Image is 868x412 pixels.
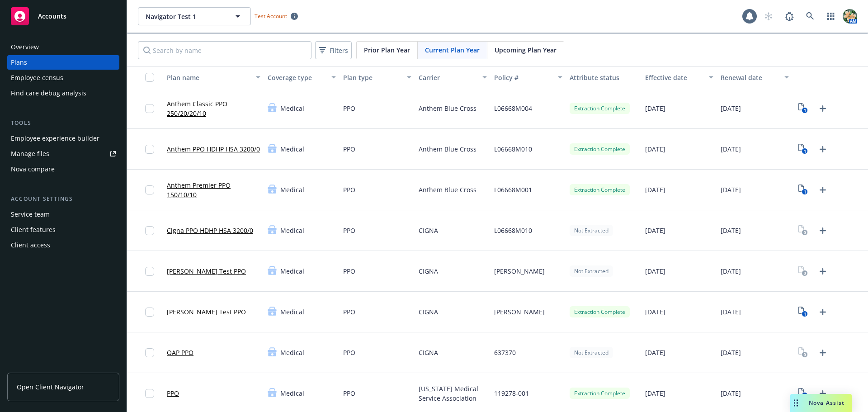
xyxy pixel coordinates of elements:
span: Navigator Test 1 [146,12,224,21]
span: [PERSON_NAME] [494,266,545,276]
img: photo [843,9,857,24]
input: Toggle Row Selected [145,267,154,276]
div: Effective date [645,73,703,82]
a: View Plan Documents [796,264,811,279]
span: [PERSON_NAME] [494,307,545,317]
div: Renewal date [721,73,779,82]
input: Toggle Row Selected [145,145,154,154]
a: Cigna PPO HDHP HSA 3200/0 [167,226,253,235]
a: Report a Bug [780,7,798,25]
span: Test Account [255,12,287,20]
input: Search by name [138,41,311,59]
a: Search [801,7,819,25]
a: Plans [7,55,119,70]
span: L06668M004 [494,104,532,113]
div: Drag to move [790,394,802,412]
span: Anthem Blue Cross [419,104,476,113]
span: Anthem Blue Cross [419,144,476,154]
button: Carrier [415,66,491,88]
div: Extraction Complete [570,306,630,317]
div: Extraction Complete [570,103,630,114]
span: [DATE] [721,388,741,398]
span: Medical [280,307,304,317]
a: Manage files [7,147,119,161]
text: 1 [804,148,806,154]
div: Not Extracted [570,225,613,236]
span: PPO [343,226,355,235]
span: Medical [280,144,304,154]
button: Attribute status [566,66,642,88]
a: Overview [7,40,119,54]
span: Upcoming Plan Year [495,45,557,55]
a: Find care debug analysis [7,86,119,100]
div: Employee experience builder [11,131,99,146]
span: [DATE] [645,348,665,357]
div: Policy # [494,73,552,82]
span: PPO [343,266,355,276]
span: Medical [280,388,304,398]
a: Upload Plan Documents [816,264,830,279]
a: Employee census [7,71,119,85]
a: Client access [7,238,119,252]
input: Toggle Row Selected [145,104,154,113]
span: [US_STATE] Medical Service Association [419,384,487,403]
span: Medical [280,348,304,357]
a: PPO [167,388,179,398]
span: Accounts [38,13,66,20]
a: Upload Plan Documents [816,346,830,360]
span: [DATE] [645,104,665,113]
span: Medical [280,185,304,194]
div: Find care debug analysis [11,86,86,100]
span: 637370 [494,348,516,357]
a: View Plan Documents [796,183,811,197]
button: Plan name [163,66,264,88]
button: Plan type [340,66,415,88]
div: Plans [11,55,27,70]
span: [DATE] [721,144,741,154]
a: Client features [7,223,119,237]
text: 1 [804,189,806,195]
a: Upload Plan Documents [816,183,830,197]
a: View Plan Documents [796,142,811,156]
span: PPO [343,104,355,113]
span: Medical [280,104,304,113]
span: CIGNA [419,307,438,317]
a: Upload Plan Documents [816,223,830,238]
a: Accounts [7,4,119,29]
a: Upload Plan Documents [816,305,830,319]
span: Filters [317,44,350,57]
span: CIGNA [419,266,438,276]
a: Anthem Classic PPO 250/20/20/10 [167,99,260,118]
span: Filters [330,46,348,55]
a: Switch app [822,7,840,25]
div: Employee census [11,71,63,85]
span: Prior Plan Year [364,45,410,55]
div: Plan name [167,73,250,82]
div: Overview [11,40,39,54]
div: Extraction Complete [570,184,630,195]
a: [PERSON_NAME] Test PPO [167,307,246,317]
span: L06668M010 [494,226,532,235]
span: PPO [343,388,355,398]
span: [DATE] [645,144,665,154]
a: Service team [7,207,119,222]
span: [DATE] [645,307,665,317]
span: [DATE] [721,266,741,276]
div: Manage files [11,147,49,161]
a: View Plan Documents [796,101,811,116]
span: Medical [280,266,304,276]
a: Start snowing [759,7,778,25]
span: [DATE] [721,307,741,317]
span: [DATE] [721,226,741,235]
text: 1 [804,311,806,317]
a: Upload Plan Documents [816,142,830,156]
span: Current Plan Year [425,45,480,55]
span: Nova Assist [809,399,844,407]
span: 119278-001 [494,388,529,398]
a: Upload Plan Documents [816,386,830,401]
span: [DATE] [721,348,741,357]
span: [DATE] [645,266,665,276]
span: Test Account [251,11,302,21]
div: Client access [11,238,50,252]
div: Not Extracted [570,347,613,358]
